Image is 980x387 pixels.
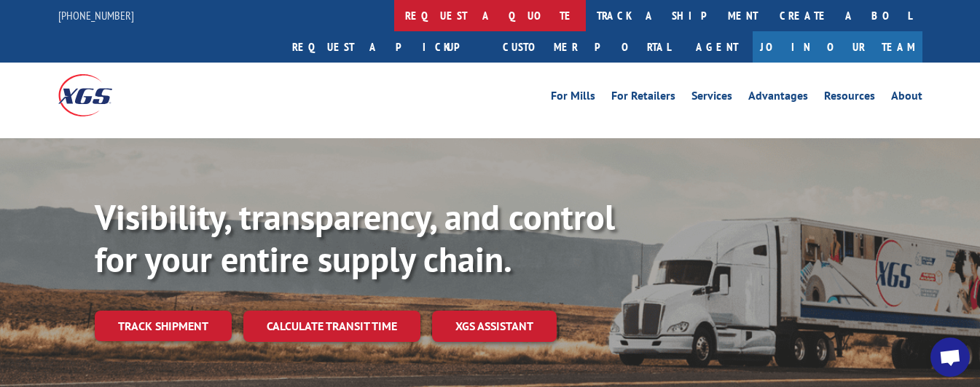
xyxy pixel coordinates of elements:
a: Track shipment [95,311,232,341]
a: [PHONE_NUMBER] [58,8,134,23]
a: Resources [824,90,875,106]
a: Agent [681,31,753,63]
a: XGS ASSISTANT [432,311,557,342]
a: Calculate transit time [243,311,420,342]
a: For Retailers [611,90,675,106]
a: Advantages [748,90,808,106]
a: Customer Portal [492,31,681,63]
a: Join Our Team [753,31,922,63]
b: Visibility, transparency, and control for your entire supply chain. [95,194,615,282]
div: Open chat [930,338,970,377]
a: About [891,90,922,106]
a: Request a pickup [281,31,492,63]
a: Services [691,90,732,106]
a: For Mills [551,90,595,106]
